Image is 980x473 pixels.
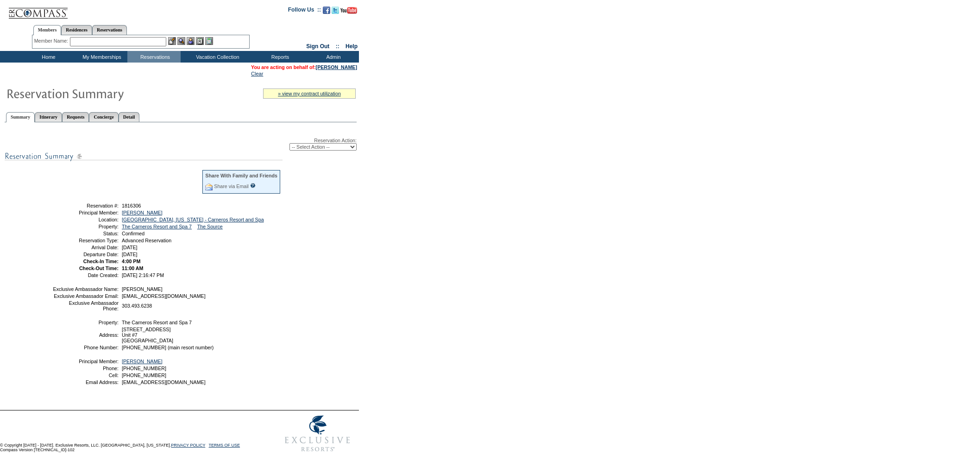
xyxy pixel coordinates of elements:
td: Follow Us :: [288,6,321,17]
img: Subscribe to our YouTube Channel [340,7,357,14]
a: Reservations [92,25,127,35]
img: Follow us on Twitter [332,6,339,14]
img: Become our fan on Facebook [323,6,330,14]
span: :: [336,43,339,50]
img: Reservations [196,37,204,45]
img: View [177,37,185,45]
a: Subscribe to our YouTube Channel [340,9,357,15]
a: Help [346,43,358,50]
a: Sign Out [306,43,329,50]
a: Follow us on Twitter [332,9,339,15]
img: b_edit.gif [168,37,176,45]
div: Member Name: [34,37,70,45]
img: b_calculator.gif [205,37,213,45]
img: Impersonate [187,37,195,45]
a: Residences [61,25,92,35]
a: Become our fan on Facebook [323,9,330,15]
a: Members [33,25,62,35]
